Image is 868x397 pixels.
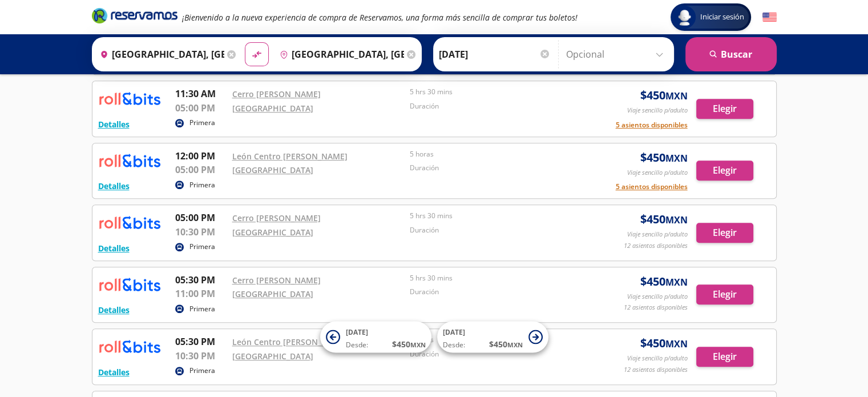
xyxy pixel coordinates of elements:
p: 05:30 PM [175,273,227,287]
span: $ 450 [392,338,426,350]
button: [DATE]Desde:$450MXN [320,322,431,353]
p: 05:00 PM [175,101,227,115]
i: Brand Logo [92,7,177,24]
img: RESERVAMOS [98,87,161,110]
p: Primera [189,118,215,128]
a: Cerro [PERSON_NAME] [232,89,321,99]
p: 11:00 PM [175,287,227,300]
p: 12 asientos disponibles [624,365,688,375]
p: 10:30 PM [175,225,227,239]
button: English [762,10,777,25]
button: Detalles [98,180,130,192]
small: MXN [665,214,688,226]
p: Duración [410,163,582,173]
input: Buscar Origen [95,40,224,69]
p: Viaje sencillo p/adulto [627,354,688,363]
button: Elegir [696,284,753,304]
button: Detalles [98,118,130,130]
input: Opcional [566,40,668,69]
a: León Centro [PERSON_NAME] [232,151,348,162]
small: MXN [665,338,688,350]
a: [GEOGRAPHIC_DATA] [232,165,313,175]
span: Desde: [443,340,465,350]
input: Elegir Fecha [439,40,551,69]
img: RESERVAMOS [98,335,161,358]
p: Duración [410,225,582,235]
p: 5 hrs 30 mins [410,87,582,97]
p: Duración [410,349,582,359]
button: Detalles [98,242,130,254]
span: $ 450 [640,335,688,352]
p: 05:00 PM [175,163,227,177]
span: $ 450 [640,211,688,228]
span: $ 450 [640,273,688,290]
button: Elegir [696,99,753,119]
span: [DATE] [346,327,368,337]
p: Duración [410,101,582,111]
p: Primera [189,304,215,314]
a: [GEOGRAPHIC_DATA] [232,288,313,299]
a: [GEOGRAPHIC_DATA] [232,227,313,238]
p: 05:00 PM [175,211,227,224]
p: Primera [189,366,215,376]
img: RESERVAMOS [98,149,161,172]
a: [GEOGRAPHIC_DATA] [232,351,313,362]
p: 12 asientos disponibles [624,241,688,251]
p: 12 asientos disponibles [624,303,688,312]
p: 5 horas [410,149,582,159]
p: Primera [189,180,215,190]
p: 5 hrs 30 mins [410,273,582,283]
span: $ 450 [489,338,523,350]
span: $ 450 [640,149,688,166]
p: 05:30 PM [175,335,227,348]
img: RESERVAMOS [98,211,161,234]
small: MXN [665,90,688,102]
button: Elegir [696,347,753,367]
p: Viaje sencillo p/adulto [627,106,688,115]
span: [DATE] [443,327,465,337]
button: [DATE]Desde:$450MXN [437,322,548,353]
button: Buscar [685,37,777,71]
p: Duración [410,287,582,297]
span: $ 450 [640,87,688,104]
p: Viaje sencillo p/adulto [627,230,688,239]
button: 5 asientos disponibles [616,182,688,192]
p: 10:30 PM [175,349,227,363]
a: León Centro [PERSON_NAME] [232,336,348,347]
img: RESERVAMOS [98,273,161,296]
em: ¡Bienvenido a la nueva experiencia de compra de Reservamos, una forma más sencilla de comprar tus... [182,12,578,23]
a: Cerro [PERSON_NAME] [232,212,321,223]
p: 12:00 PM [175,149,227,163]
button: Detalles [98,366,130,378]
a: Cerro [PERSON_NAME] [232,275,321,286]
p: 11:30 AM [175,87,227,101]
small: MXN [665,152,688,165]
small: MXN [665,276,688,288]
input: Buscar Destino [275,40,404,69]
a: [GEOGRAPHIC_DATA] [232,103,313,114]
p: Viaje sencillo p/adulto [627,292,688,302]
button: Elegir [696,223,753,243]
button: Elegir [696,161,753,181]
p: Primera [189,242,215,252]
span: Iniciar sesión [696,11,749,23]
button: Detalles [98,304,130,316]
p: 5 hrs 30 mins [410,211,582,221]
span: Desde: [346,340,368,350]
small: MXN [410,340,426,349]
small: MXN [507,340,523,349]
button: 5 asientos disponibles [616,120,688,130]
p: Viaje sencillo p/adulto [627,168,688,178]
a: Brand Logo [92,7,177,27]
